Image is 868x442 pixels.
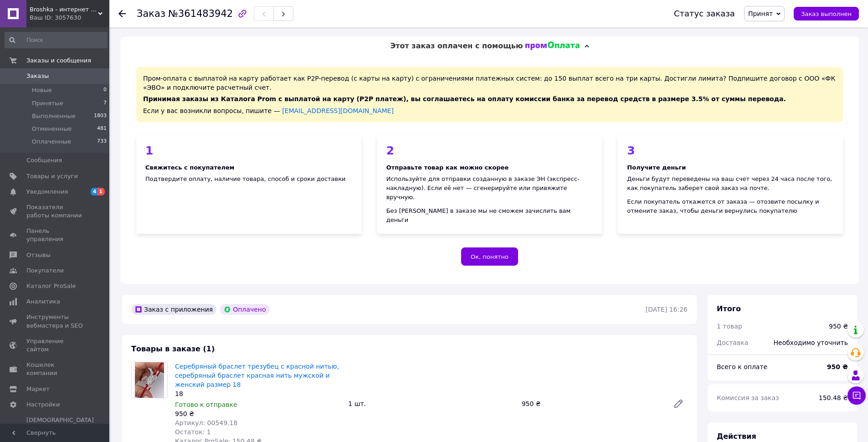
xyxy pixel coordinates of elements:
span: Товары в заказе (1) [131,344,215,353]
div: Ваш ID: 3057630 [30,14,109,22]
span: 481 [97,125,107,133]
div: Статус заказа [674,9,735,18]
span: 1 товар [717,323,742,330]
a: Серебряный браслет трезубец с красной нитью, серебряный браслет красная нить мужской и женский ра... [175,363,339,388]
span: Выполненные [32,112,76,120]
button: Заказ выполнен [794,7,859,21]
span: 733 [97,138,107,146]
span: Отмененные [32,125,72,133]
span: Настройки [26,401,60,409]
span: Маркет [26,385,50,393]
div: 18 [175,389,341,398]
span: Уведомления [26,188,68,196]
span: Broshka - интернет магазин украшений [30,5,98,14]
span: Отзывы [26,251,51,259]
span: №361483942 [168,8,233,19]
span: Действия [717,432,756,441]
span: Сообщения [26,156,62,164]
div: Если у вас возникли вопросы, пишите — [143,106,836,115]
time: [DATE] 16:26 [646,306,688,313]
img: Серебряный браслет трезубец с красной нитью, серебряный браслет красная нить мужской и женский ра... [135,362,164,398]
input: Поиск [5,32,108,48]
span: Заказ [137,8,165,19]
span: Готово к отправке [175,401,237,408]
span: Всего к оплате [717,363,767,370]
span: Кошелек компании [26,361,84,377]
span: 1 [98,188,105,195]
span: Заказы [26,72,49,80]
span: Этот заказ оплачен с помощью [390,41,523,50]
span: 1803 [94,112,107,120]
span: Комиссия за заказ [717,394,779,401]
span: Ок, понятно [471,253,508,260]
div: 950 ₴ [175,409,341,418]
span: Итого [717,304,741,313]
div: 3 [627,145,834,156]
div: 950 ₴ [829,322,848,331]
span: Принимая заказы из Каталога Prom с выплатой на карту (P2P платеж), вы соглашаетесь на оплату коми... [143,95,786,103]
span: Покупатели [26,267,64,275]
b: Получите деньги [627,164,686,171]
div: Оплачено [220,304,269,315]
span: 150.48 ₴ [819,394,848,401]
div: 1 [145,145,352,156]
span: Заказ выполнен [801,10,852,17]
b: 950 ₴ [827,363,848,370]
div: 950 ₴ [518,397,666,410]
span: Новые [32,86,52,94]
span: Панель управления [26,227,84,243]
span: Аналитика [26,298,60,306]
span: Принятые [32,99,63,108]
span: Принят [748,10,773,17]
span: Заказы и сообщения [26,57,91,65]
b: Свяжитесь с покупателем [145,164,234,171]
div: Если покупатель откажется от заказа — отозвите посылку и отмените заказ, чтобы деньги вернулись п... [627,197,834,216]
b: Отправьте товар как можно скорее [386,164,509,171]
div: 2 [386,145,593,156]
a: Редактировать [669,395,688,413]
span: Артикул: 00549.18 [175,419,237,427]
span: 0 [103,86,107,94]
span: Оплаченные [32,138,71,146]
div: 1 шт. [344,397,518,410]
button: Чат с покупателем [847,386,866,405]
div: Без [PERSON_NAME] в заказе мы не сможем зачислить вам деньги [386,206,593,225]
span: Каталог ProSale [26,282,76,290]
span: Инструменты вебмастера и SEO [26,313,84,329]
div: Подтвердите оплату, наличие товара, способ и сроки доставки [145,175,352,184]
span: Доставка [717,339,748,346]
span: [DEMOGRAPHIC_DATA] и счета [26,416,94,441]
img: evopay logo [525,41,580,51]
span: Управление сайтом [26,337,84,354]
span: Товары и услуги [26,172,78,180]
span: 7 [103,99,107,108]
div: Пром-оплата с выплатой на карту работает как P2P-перевод (с карты на карту) с ограничениями плате... [136,67,843,122]
span: 4 [91,188,98,195]
span: Остаток: 1 [175,428,211,436]
div: Необходимо уточнить [768,333,853,353]
a: [EMAIL_ADDRESS][DOMAIN_NAME] [282,107,394,114]
div: Вернуться назад [118,9,126,18]
div: Деньги будут переведены на ваш счет через 24 часа после того, как покупатель заберет свой заказ н... [627,175,834,193]
span: Показатели работы компании [26,203,84,220]
div: Используйте для отправки созданную в заказе ЭН (экспресс-накладную). Если её нет — сгенерируйте и... [386,175,593,202]
div: Заказ с приложения [131,304,216,315]
button: Ок, понятно [461,247,518,266]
